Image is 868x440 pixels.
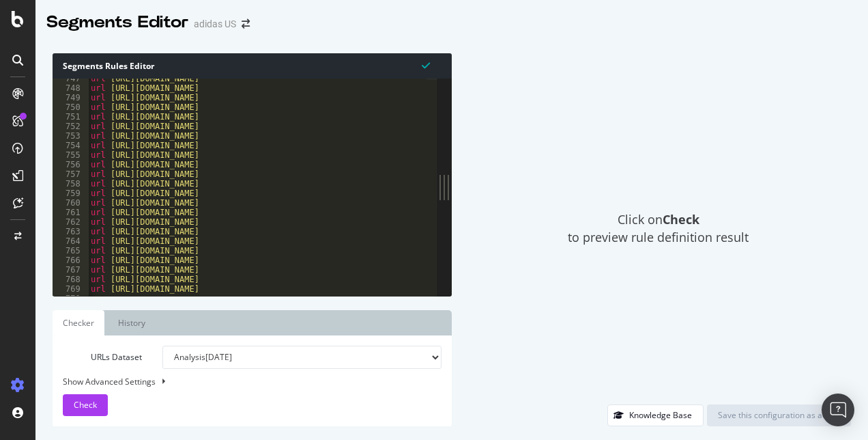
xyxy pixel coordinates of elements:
div: 752 [53,122,89,131]
div: 762 [53,217,89,227]
div: 757 [53,169,89,179]
div: 751 [53,112,89,122]
div: 747 [53,74,89,83]
div: 763 [53,227,89,236]
div: 749 [53,93,89,102]
div: Knowledge Base [629,409,692,421]
div: 755 [53,150,89,160]
span: Syntax is valid [422,59,430,72]
div: 768 [53,275,89,284]
div: 759 [53,189,89,198]
div: 769 [53,284,89,294]
button: Check [63,394,108,416]
span: Click on to preview rule definition result [568,211,749,246]
span: Check [74,399,97,411]
div: 748 [53,83,89,93]
div: 761 [53,208,89,217]
div: Segments Rules Editor [53,53,452,79]
div: 750 [53,102,89,112]
div: 766 [53,256,89,265]
div: 756 [53,160,89,169]
div: arrow-right-arrow-left [242,19,250,29]
div: 753 [53,131,89,141]
div: 758 [53,179,89,189]
div: 754 [53,141,89,150]
div: Show Advanced Settings [53,376,431,387]
div: Open Intercom Messenger [822,394,854,426]
label: URLs Dataset [53,346,152,369]
a: Checker [53,310,104,335]
div: 764 [53,236,89,246]
strong: Check [663,211,699,228]
div: Segments Editor [46,11,188,34]
a: History [108,310,156,335]
button: Knowledge Base [607,404,704,426]
a: Knowledge Base [607,409,704,421]
div: adidas US [194,17,236,31]
div: 767 [53,265,89,275]
div: 760 [53,198,89,208]
div: 765 [53,246,89,256]
div: Save this configuration as active [718,409,840,421]
button: Save this configuration as active [707,404,851,426]
div: 770 [53,294,89,303]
